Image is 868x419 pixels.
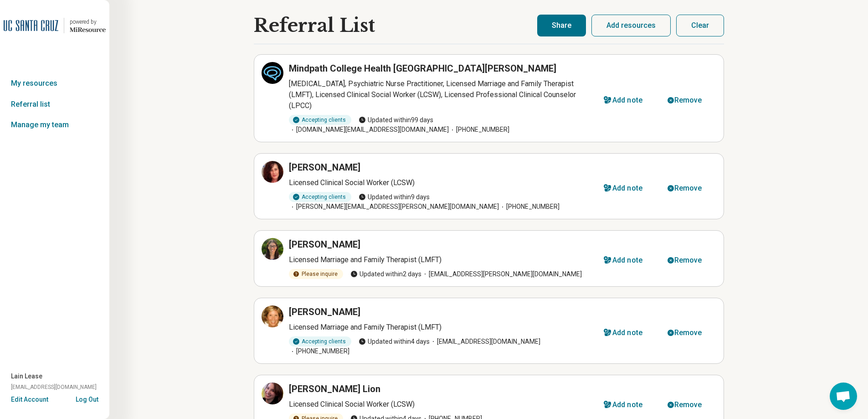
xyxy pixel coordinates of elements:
span: Updated within 4 days [359,337,430,347]
div: Add note [612,401,642,409]
p: [MEDICAL_DATA], Psychiatric Nurse Practitioner, Licensed Marriage and Family Therapist (LMFT), Li... [289,78,593,111]
div: Add note [612,329,642,336]
h3: [PERSON_NAME] Lion [289,383,380,395]
button: Remove [657,177,716,199]
button: Log Out [76,395,98,402]
span: [DOMAIN_NAME][EMAIL_ADDRESS][DOMAIN_NAME] [289,125,449,134]
h3: Mindpath College Health [GEOGRAPHIC_DATA][PERSON_NAME] [289,62,556,75]
div: Remove [674,329,702,336]
button: Add note [593,394,657,416]
div: Remove [674,185,702,192]
button: Edit Account [11,395,48,404]
span: [EMAIL_ADDRESS][PERSON_NAME][DOMAIN_NAME] [421,269,582,279]
p: Licensed Marriage and Family Therapist (LMFT) [289,254,593,265]
button: Add resources [591,15,671,36]
button: Add note [593,89,657,111]
a: Open chat [830,383,857,410]
img: University of California at Santa Cruz [4,15,58,36]
span: [EMAIL_ADDRESS][DOMAIN_NAME] [430,337,540,347]
p: Licensed Marriage and Family Therapist (LMFT) [289,322,593,333]
p: Licensed Clinical Social Worker (LCSW) [289,399,593,410]
div: Please inquire [289,269,343,279]
h3: [PERSON_NAME] [289,238,360,251]
p: Licensed Clinical Social Worker (LCSW) [289,177,593,188]
div: Accepting clients [289,192,351,202]
button: Add note [593,177,657,199]
button: Add note [593,322,657,344]
div: Add note [612,257,642,264]
div: Remove [674,257,702,264]
button: Remove [657,249,716,271]
a: University of California at Santa Cruzpowered by [4,15,106,36]
span: Updated within 2 days [350,269,421,279]
button: Remove [657,394,716,416]
span: Lain Lease [11,372,42,381]
div: Add note [612,97,642,104]
span: [PERSON_NAME][EMAIL_ADDRESS][PERSON_NAME][DOMAIN_NAME] [289,202,499,212]
span: [PHONE_NUMBER] [499,202,560,212]
button: Share [537,15,586,36]
div: Remove [674,401,702,409]
button: Clear [676,15,724,36]
span: [PHONE_NUMBER] [449,125,509,134]
button: Remove [657,89,716,111]
button: Remove [657,322,716,344]
span: [EMAIL_ADDRESS][DOMAIN_NAME] [11,383,97,391]
div: Add note [612,185,642,192]
h3: [PERSON_NAME] [289,305,360,318]
div: Accepting clients [289,115,351,125]
h3: [PERSON_NAME] [289,161,360,174]
div: Accepting clients [289,336,351,347]
div: Remove [674,97,702,104]
button: Add note [593,249,657,271]
h1: Referral List [254,15,375,36]
div: powered by [70,18,106,26]
span: Updated within 99 days [359,115,433,125]
span: [PHONE_NUMBER] [289,347,349,356]
span: Updated within 9 days [359,192,430,202]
